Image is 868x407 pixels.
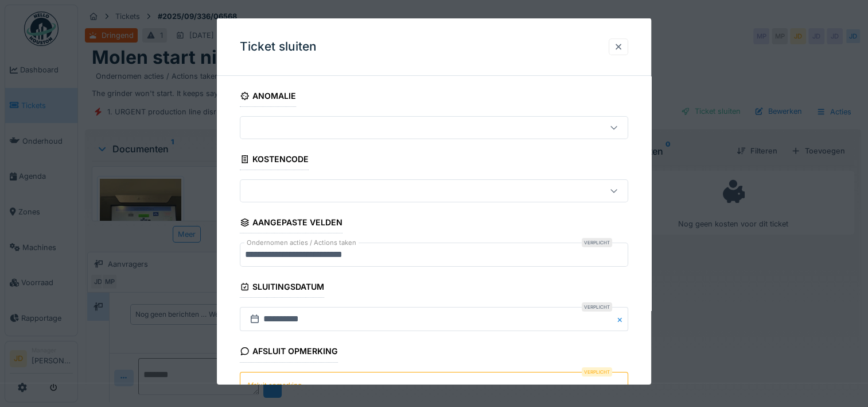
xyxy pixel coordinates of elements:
div: Verplicht [582,367,612,376]
button: Close [616,307,628,331]
div: Sluitingsdatum [240,278,324,298]
div: Kostencode [240,151,309,170]
div: Aangepaste velden [240,214,342,233]
h3: Ticket sluiten [240,40,317,54]
div: Verplicht [582,238,612,247]
label: Ondernomen acties / Actions taken [244,238,359,248]
label: Afsluit opmerking [244,378,304,393]
div: Anomalie [240,87,296,107]
div: Verplicht [582,302,612,312]
div: Afsluit opmerking [240,343,338,362]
